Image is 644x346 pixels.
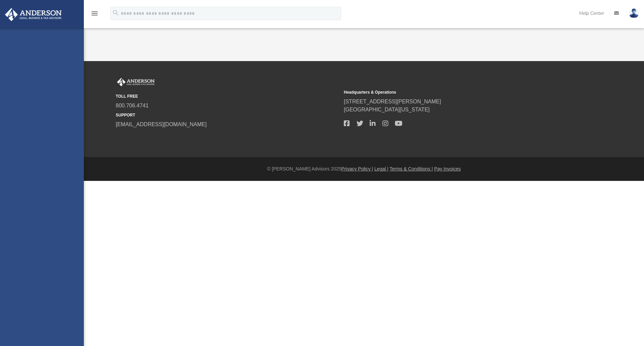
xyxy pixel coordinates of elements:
a: [STREET_ADDRESS][PERSON_NAME] [344,99,441,104]
a: Legal | [374,166,388,171]
img: Anderson Advisors Platinum Portal [3,8,64,21]
a: [EMAIL_ADDRESS][DOMAIN_NAME] [116,121,207,127]
small: SUPPORT [116,112,339,118]
i: search [112,9,119,16]
a: 800.706.4741 [116,103,149,108]
small: TOLL FREE [116,93,339,99]
div: © [PERSON_NAME] Advisors 2025 [84,165,644,172]
a: menu [91,13,99,17]
a: Privacy Policy | [341,166,373,171]
a: Pay Invoices [434,166,461,171]
small: Headquarters & Operations [344,89,567,95]
img: Anderson Advisors Platinum Portal [116,78,156,87]
img: User Pic [629,8,639,18]
i: menu [91,9,99,17]
a: Terms & Conditions | [390,166,433,171]
a: [GEOGRAPHIC_DATA][US_STATE] [344,107,430,112]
